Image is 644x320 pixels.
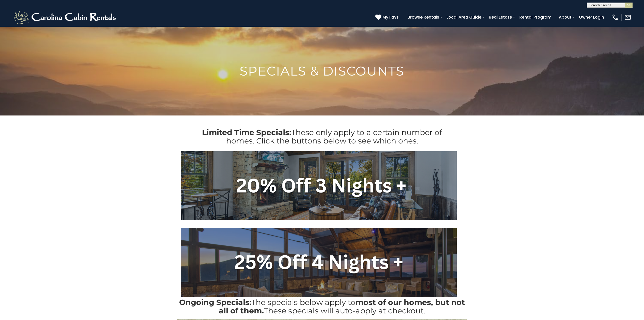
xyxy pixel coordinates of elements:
img: White-1-2.png [13,10,118,25]
strong: Ongoing Specials: [179,298,251,307]
a: Local Area Guide [444,13,484,22]
img: mail-regular-white.png [624,14,631,21]
img: phone-regular-white.png [612,14,619,21]
span: My Favs [382,14,399,20]
strong: most of our homes, but not all of them. [219,298,465,315]
h2: The specials below apply to These specials will auto-apply at checkout. [177,298,467,315]
a: Rental Program [517,13,554,22]
strong: Limited Time Specials: [202,128,291,137]
a: About [556,13,574,22]
a: My Favs [375,14,400,21]
a: Browse Rentals [405,13,442,22]
a: Real Estate [486,13,514,22]
a: Owner Login [576,13,607,22]
h2: These only apply to a certain number of homes. Click the buttons below to see which ones. [192,128,453,145]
